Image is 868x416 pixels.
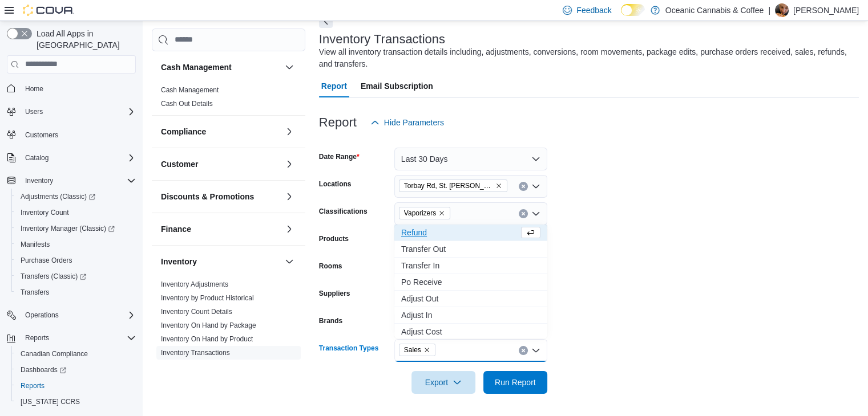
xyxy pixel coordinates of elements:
[11,378,140,394] button: Reports
[401,293,540,304] span: Adjust Out
[399,180,507,192] span: Torbay Rd, St. John's - Oceanic Releaf
[21,128,63,142] a: Customers
[161,126,280,137] button: Compliance
[319,316,342,325] label: Brands
[161,256,280,267] button: Inventory
[2,173,140,189] button: Inventory
[2,150,140,166] button: Catalog
[401,227,519,238] span: Refund
[25,153,49,162] span: Catalog
[282,190,296,203] button: Discounts & Promotions
[21,349,88,358] span: Canadian Compliance
[21,288,49,297] span: Transfers
[25,311,59,320] span: Operations
[401,260,540,271] span: Transfer In
[319,14,333,28] button: Next
[16,286,54,299] a: Transfers
[394,258,547,274] button: Transfer In
[161,85,219,95] span: Cash Management
[282,255,296,268] button: Inventory
[16,363,71,377] a: Dashboards
[16,395,84,409] a: [US_STATE] CCRS
[16,286,136,299] span: Transfers
[21,151,53,165] button: Catalog
[16,190,136,203] span: Adjustments (Classic)
[161,348,230,357] span: Inventory Transactions
[11,205,140,221] button: Inventory Count
[161,293,254,303] span: Inventory by Product Historical
[519,182,528,191] button: Clear input
[16,395,136,409] span: Washington CCRS
[11,236,140,252] button: Manifests
[16,222,136,235] span: Inventory Manager (Classic)
[21,81,136,96] span: Home
[21,151,136,165] span: Catalog
[665,3,764,17] p: Oceanic Cannabis & Coffee
[161,349,230,357] a: Inventory Transactions
[25,107,43,116] span: Users
[394,291,547,307] button: Adjust Out
[25,333,49,342] span: Reports
[384,117,444,128] span: Hide Parameters
[531,182,540,191] button: Open list of options
[21,105,47,119] button: Users
[21,272,86,281] span: Transfers (Classic)
[32,28,136,51] span: Load All Apps in [GEOGRAPHIC_DATA]
[2,307,140,323] button: Operations
[2,104,140,120] button: Users
[161,99,213,108] span: Cash Out Details
[418,371,469,394] span: Export
[161,280,228,289] span: Inventory Adjustments
[11,284,140,300] button: Transfers
[11,362,140,378] a: Dashboards
[531,346,540,355] button: Close list of options
[793,3,859,17] p: [PERSON_NAME]
[25,84,43,93] span: Home
[161,335,253,344] span: Inventory On Hand by Product
[21,105,136,119] span: Users
[161,362,211,370] a: Package Details
[321,75,347,97] span: Report
[161,335,253,343] a: Inventory On Hand by Product
[411,371,475,394] button: Export
[483,371,547,394] button: Run Report
[16,347,92,361] a: Canadian Compliance
[361,75,433,97] span: Email Subscription
[161,308,232,316] a: Inventory Count Details
[161,158,280,170] button: Customer
[319,234,349,243] label: Products
[11,268,140,284] a: Transfers (Classic)
[495,182,502,189] button: Remove Torbay Rd, St. John's - Oceanic Releaf from selection in this group
[161,223,191,235] h3: Finance
[775,3,789,17] div: Garrett Doucette
[161,362,211,371] span: Package Details
[161,191,254,202] h3: Discounts & Promotions
[25,130,58,140] span: Customers
[16,206,74,219] a: Inventory Count
[21,240,50,249] span: Manifests
[16,363,136,377] span: Dashboards
[21,331,136,345] span: Reports
[161,294,254,302] a: Inventory by Product Historical
[16,270,91,283] a: Transfers (Classic)
[21,128,136,142] span: Customers
[519,209,528,218] button: Clear input
[161,191,280,202] button: Discounts & Promotions
[16,190,100,203] a: Adjustments (Classic)
[21,82,48,96] a: Home
[16,347,136,361] span: Canadian Compliance
[319,152,360,161] label: Date Range
[11,394,140,410] button: [US_STATE] CCRS
[16,379,136,393] span: Reports
[282,157,296,171] button: Customer
[282,125,296,138] button: Compliance
[25,176,53,185] span: Inventory
[11,221,140,236] a: Inventory Manager (Classic)
[16,238,54,251] a: Manifests
[16,379,49,393] a: Reports
[319,180,352,189] label: Locations
[423,346,430,353] button: Remove Sales from selection in this group
[282,222,296,236] button: Finance
[21,308,136,322] span: Operations
[161,100,213,108] a: Cash Out Details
